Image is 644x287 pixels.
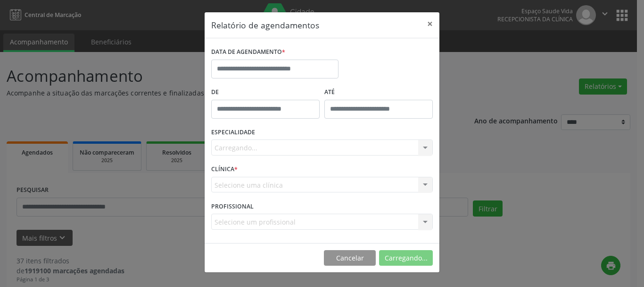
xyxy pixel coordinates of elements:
button: Cancelar [324,250,376,266]
label: De [211,85,320,100]
button: Close [421,12,439,35]
label: ESPECIALIDADE [211,125,255,140]
h5: Relatório de agendamentos [211,19,319,31]
label: ATÉ [324,85,433,100]
label: DATA DE AGENDAMENTO [211,45,285,60]
label: CLÍNICA [211,162,238,177]
button: Carregando... [379,250,433,266]
label: PROFISSIONAL [211,199,254,214]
